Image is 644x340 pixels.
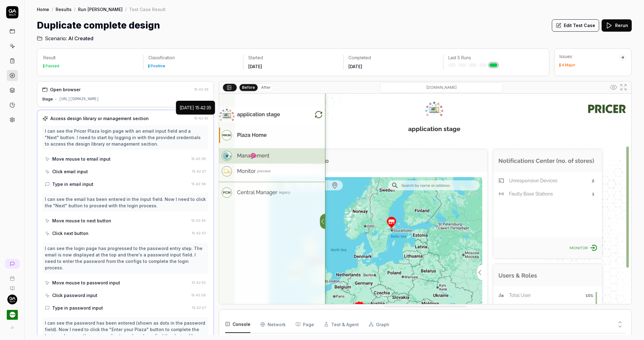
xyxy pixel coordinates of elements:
[2,271,22,281] a: Book a call with us
[52,156,111,162] div: Move mouse to email input
[44,35,67,42] span: Scenario:
[552,19,599,32] button: Edit Test Case
[560,53,618,60] div: Issues
[37,35,93,42] a: Scenario:AI Created
[151,64,165,68] div: Positive
[194,87,209,92] time: 15:42:26
[52,230,88,236] div: Click next button
[56,6,72,12] a: Results
[180,104,211,111] div: [DATE] 15:42:35
[74,6,76,12] div: /
[260,316,286,333] button: Network
[52,6,53,12] div: /
[5,259,20,269] a: New conversation
[78,6,123,12] a: Run [PERSON_NAME]
[448,55,538,61] p: Last 5 Runs
[148,55,238,61] p: Classification
[42,153,208,165] button: Move mouse to email input15:42:36
[42,302,208,314] button: Type in password input15:42:57
[68,35,93,42] span: AI Created
[2,304,22,322] button: Pricer.com Logo
[191,182,206,186] time: 15:42:38
[609,82,618,92] button: Show all interative elements
[45,128,206,147] div: I can see the Pricer Plaza login page with an email input field and a "Next" button. I need to st...
[348,55,438,61] p: Completed
[42,178,208,190] button: Type in email input15:42:38
[369,316,389,333] button: Graph
[192,280,206,285] time: 15:42:55
[45,245,206,271] div: I can see the login page has progressed to the password entry step. The email is now displayed at...
[42,290,208,301] button: Click password input15:42:56
[42,215,208,226] button: Move mouse to next button15:42:45
[52,168,88,175] div: Click email input
[239,84,257,91] button: Before
[42,228,208,239] button: Click next button15:42:47
[129,6,166,12] div: Test Case Result
[45,196,206,209] div: I can see the email has been entered in the input field. Now I need to click the "Next" button to...
[192,169,206,174] time: 15:42:37
[50,115,149,122] div: Access design library or management section
[45,64,59,68] div: Passed
[259,84,273,91] button: After
[43,55,138,61] p: Result
[37,6,49,12] a: Home
[348,64,362,69] time: [DATE]
[562,63,575,67] div: 4 Major
[191,157,206,161] time: 15:42:36
[50,86,80,93] div: Open browser
[2,281,22,291] a: Documentation
[618,82,628,92] button: Open in full screen
[52,305,103,311] div: Type in password input
[42,96,53,102] div: Stage
[324,316,359,333] button: Test & Agent
[52,217,111,224] div: Move mouse to next button
[52,292,97,299] div: Click password input
[248,64,262,69] time: [DATE]
[192,231,206,235] time: 15:42:47
[248,55,338,61] p: Started
[125,6,127,12] div: /
[52,181,93,187] div: Type in email input
[296,316,314,333] button: Page
[225,316,250,333] button: Console
[7,309,18,320] img: Pricer.com Logo
[59,96,99,102] div: [URL][DOMAIN_NAME]
[37,18,160,32] h1: Duplicate complete design
[191,293,206,297] time: 15:42:56
[42,277,208,288] button: Move mouse to password input15:42:55
[194,116,208,120] time: 15:42:35
[602,19,632,32] button: Rerun
[42,166,208,177] button: Click email input15:42:37
[191,218,206,223] time: 15:42:45
[7,295,17,304] img: 7ccf6c19-61ad-4a6c-8811-018b02a1b829.jpg
[52,279,120,286] div: Move mouse to password input
[192,306,206,310] time: 15:42:57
